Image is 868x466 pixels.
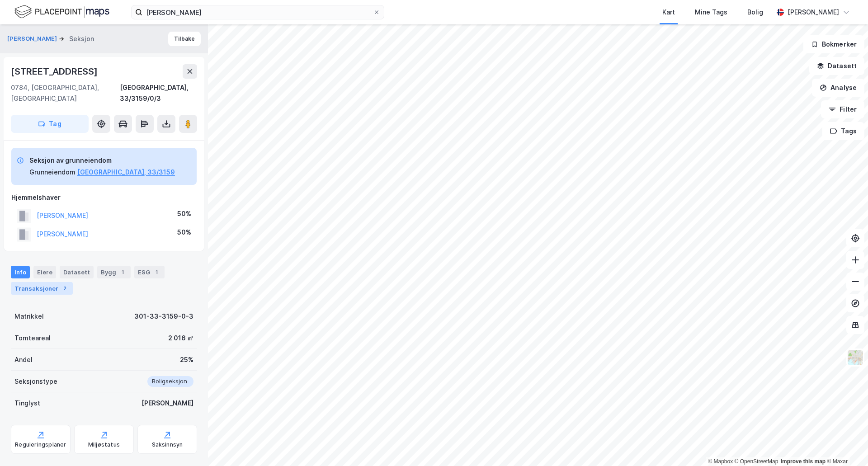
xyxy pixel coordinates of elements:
[168,32,201,46] button: Tilbake
[14,354,33,365] div: Andel
[847,349,864,366] img: Z
[7,34,59,43] button: [PERSON_NAME]
[747,7,763,18] div: Bolig
[152,441,183,448] div: Saksinnsyn
[77,167,175,178] button: [GEOGRAPHIC_DATA], 33/3159
[134,266,165,278] div: ESG
[177,208,191,219] div: 50%
[662,7,675,18] div: Kart
[15,441,66,448] div: Reguleringsplaner
[822,122,864,140] button: Tags
[14,398,40,409] div: Tinglyst
[134,311,193,322] div: 301-33-3159-0-3
[11,115,89,133] button: Tag
[29,167,75,178] div: Grunneiendom
[11,192,197,203] div: Hjemmelshaver
[29,155,175,166] div: Seksjon av grunneiendom
[120,82,198,104] div: [GEOGRAPHIC_DATA], 33/3159/0/3
[812,79,864,97] button: Analyse
[809,57,864,75] button: Datasett
[803,35,864,53] button: Bokmerker
[88,441,120,448] div: Miljøstatus
[781,458,826,465] a: Improve this map
[708,458,733,465] a: Mapbox
[14,311,44,322] div: Matrikkel
[735,458,778,465] a: OpenStreetMap
[823,423,868,466] div: Kontrollprogram for chat
[11,64,99,79] div: [STREET_ADDRESS]
[788,7,839,18] div: [PERSON_NAME]
[60,284,69,293] div: 2
[152,268,161,277] div: 1
[14,333,51,344] div: Tomteareal
[11,266,30,278] div: Info
[14,4,109,20] img: logo.f888ab2527a4732fd821a326f86c7f29.svg
[823,423,868,466] iframe: Chat Widget
[14,376,57,387] div: Seksjonstype
[142,398,193,409] div: [PERSON_NAME]
[33,266,56,278] div: Eiere
[180,354,193,365] div: 25%
[69,33,94,44] div: Seksjon
[97,266,131,278] div: Bygg
[821,100,864,118] button: Filter
[118,268,127,277] div: 1
[177,227,191,238] div: 50%
[142,5,373,19] input: Søk på adresse, matrikkel, gårdeiere, leietakere eller personer
[11,282,73,295] div: Transaksjoner
[695,7,727,18] div: Mine Tags
[168,333,193,344] div: 2 016 ㎡
[60,266,94,278] div: Datasett
[11,82,120,104] div: 0784, [GEOGRAPHIC_DATA], [GEOGRAPHIC_DATA]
